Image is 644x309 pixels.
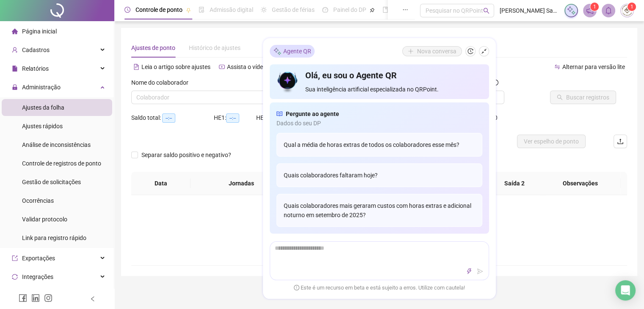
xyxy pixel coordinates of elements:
[191,172,293,195] th: Jornadas
[219,64,225,70] span: youtube
[12,28,18,34] span: home
[135,6,182,13] span: Controle de ponto
[627,3,636,11] sup: Atualize o seu contato no menu Meus Dados
[22,235,86,241] span: Link para registro rápido
[475,266,485,276] button: send
[124,7,130,13] span: clock-circle
[294,284,299,290] span: exclamation-circle
[131,78,194,87] label: Nome do colaborador
[12,84,18,90] span: lock
[12,47,18,53] span: user-add
[466,268,472,274] span: thunderbolt
[605,7,612,14] span: bell
[22,179,81,185] span: Gestão de solicitações
[12,274,18,280] span: sync
[617,138,624,145] span: upload
[273,47,282,55] img: sparkle-icon.fc2bf0ac1784a2077858766a79e2daf3.svg
[131,44,175,51] span: Ajustes de ponto
[402,7,408,13] span: ellipsis
[483,172,546,195] th: Saída 2
[90,296,96,302] span: left
[272,6,315,13] span: Gestão de férias
[567,6,576,15] img: sparkle-icon.fc2bf0ac1784a2077858766a79e2daf3.svg
[630,4,633,10] span: 1
[199,7,205,13] span: file-done
[276,163,482,187] div: Quais colaboradores faltaram hoje?
[22,47,50,53] span: Cadastros
[44,294,53,302] span: instagram
[22,160,101,167] span: Controle de registros de ponto
[22,65,49,72] span: Relatórios
[22,255,55,262] span: Exportações
[593,4,596,10] span: 1
[276,109,282,119] span: read
[494,114,498,121] span: 0
[467,48,473,54] span: history
[499,6,559,15] span: [PERSON_NAME] Sant'[PERSON_NAME]
[31,294,40,302] span: linkedin
[276,69,299,94] img: icon
[276,194,482,227] div: Quais colaboradores mais geraram custos com horas extras e adicional noturno em setembro de 2025?
[481,48,487,54] span: shrink
[141,236,617,245] div: Não há dados
[261,7,267,13] span: sun
[133,64,139,70] span: file-text
[517,135,586,148] button: Ver espelho de ponto
[333,6,366,13] span: Painel do DP
[554,64,560,70] span: swap
[464,266,474,276] button: thunderbolt
[22,104,64,111] span: Ajustes da folha
[226,113,239,123] span: --:--
[615,280,636,301] div: Open Intercom Messenger
[22,141,91,148] span: Análise de inconsistências
[138,150,235,160] span: Separar saldo positivo e negativo?
[370,8,375,13] span: pushpin
[550,91,616,104] button: Buscar registros
[305,85,482,94] span: Sua inteligência artificial especializada no QRPoint.
[22,216,67,223] span: Validar protocolo
[483,8,489,14] span: search
[162,113,175,123] span: --:--
[540,172,621,195] th: Observações
[276,133,482,157] div: Qual a média de horas extras de todos os colaboradores esse mês?
[276,119,482,128] span: Dados do seu DP
[402,46,462,56] button: Nova conversa
[256,113,299,123] div: HE 2:
[286,109,339,119] span: Pergunte ao agente
[621,4,633,17] img: 40900
[270,45,315,58] div: Agente QR
[131,172,191,195] th: Data
[294,284,465,292] span: Este é um recurso em beta e está sujeito a erros. Utilize com cautela!
[214,113,256,123] div: HE 1:
[586,7,594,14] span: notification
[189,44,240,51] span: Histórico de ajustes
[186,8,191,13] span: pushpin
[12,255,18,261] span: export
[322,7,328,13] span: dashboard
[22,273,53,280] span: Integrações
[12,66,18,72] span: file
[19,294,27,302] span: facebook
[227,63,266,70] span: Assista o vídeo
[210,6,253,13] span: Admissão digital
[22,123,63,130] span: Ajustes rápidos
[22,197,54,204] span: Ocorrências
[22,28,57,35] span: Página inicial
[305,69,482,81] h4: Olá, eu sou o Agente QR
[131,113,214,123] div: Saldo total:
[382,7,388,13] span: book
[562,63,625,70] span: Alternar para versão lite
[141,63,210,70] span: Leia o artigo sobre ajustes
[22,84,61,91] span: Administração
[547,179,614,188] span: Observações
[590,3,599,11] sup: 1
